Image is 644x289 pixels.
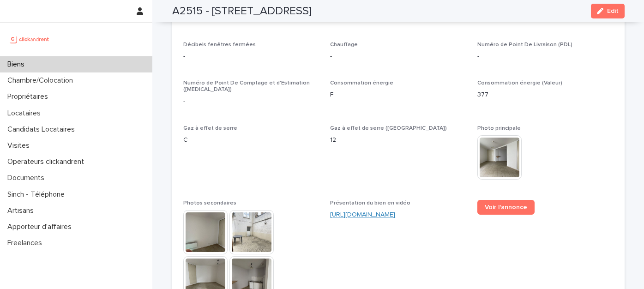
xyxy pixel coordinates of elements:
[330,80,393,86] span: Consommation énergie
[477,90,614,100] p: 377
[4,174,52,182] p: Documents
[7,30,52,48] img: UCB0brd3T0yccxBKYDjQ
[183,200,236,206] span: Photos secondaires
[4,206,41,215] p: Artisans
[477,126,521,131] span: Photo principale
[477,200,535,215] a: Voir l'annonce
[4,190,72,199] p: Sinch - Téléphone
[591,4,625,18] button: Edit
[172,5,312,18] h2: A2515 - [STREET_ADDRESS]
[477,42,572,48] span: Numéro de Point De Livraison (PDL)
[183,126,237,131] span: Gaz à effet de serre
[330,200,410,206] span: Présentation du bien en vidéo
[4,157,91,166] p: Operateurs clickandrent
[330,135,466,145] p: 12
[183,97,319,107] p: -
[330,90,466,100] p: F
[485,204,527,211] span: Voir l'annonce
[4,109,48,118] p: Locataires
[4,141,37,150] p: Visites
[477,80,562,86] span: Consommation énergie (Valeur)
[330,126,447,131] span: Gaz à effet de serre ([GEOGRAPHIC_DATA])
[4,239,49,247] p: Freelances
[4,125,82,134] p: Candidats Locataires
[477,52,614,61] p: -
[4,76,80,85] p: Chambre/Colocation
[4,92,55,101] p: Propriétaires
[330,42,358,48] span: Chauffage
[183,42,256,48] span: Décibels fenêtres fermées
[4,60,32,69] p: Biens
[4,223,79,231] p: Apporteur d'affaires
[607,8,619,14] span: Edit
[330,52,466,61] p: -
[330,211,395,218] a: [URL][DOMAIN_NAME]
[183,80,310,92] span: Numéro de Point De Comptage et d'Estimation ([MEDICAL_DATA])
[183,52,319,61] p: -
[183,135,319,145] p: C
